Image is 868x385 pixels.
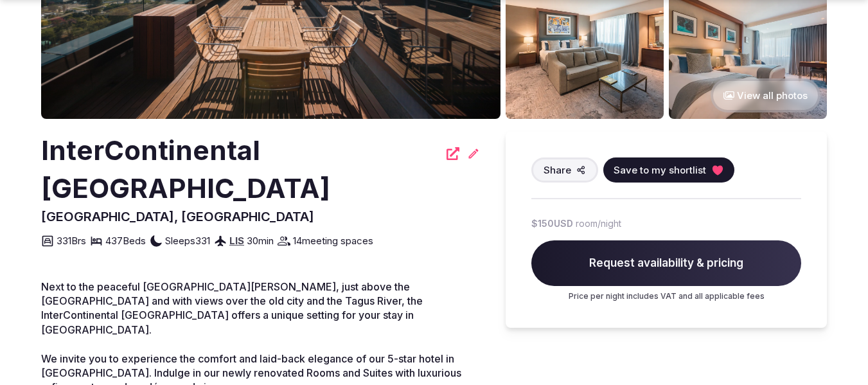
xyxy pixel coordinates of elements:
[531,291,801,302] p: Price per night includes VAT and all applicable fees
[105,234,146,247] span: 437 Beds
[531,240,801,287] span: Request availability & pricing
[576,217,621,230] span: room/night
[531,217,573,230] span: $150 USD
[57,234,86,247] span: 331 Brs
[41,132,439,208] h2: InterContinental [GEOGRAPHIC_DATA]
[614,163,706,177] span: Save to my shortlist
[41,209,314,224] span: [GEOGRAPHIC_DATA], [GEOGRAPHIC_DATA]
[229,235,244,247] a: LIS
[293,234,373,247] span: 14 meeting spaces
[41,280,423,336] span: Next to the peaceful [GEOGRAPHIC_DATA][PERSON_NAME], just above the [GEOGRAPHIC_DATA] and with vi...
[603,157,734,183] button: Save to my shortlist
[544,163,571,177] span: Share
[247,234,274,247] span: 30 min
[531,157,598,183] button: Share
[165,234,210,247] span: Sleeps 331
[711,78,820,112] button: View all photos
